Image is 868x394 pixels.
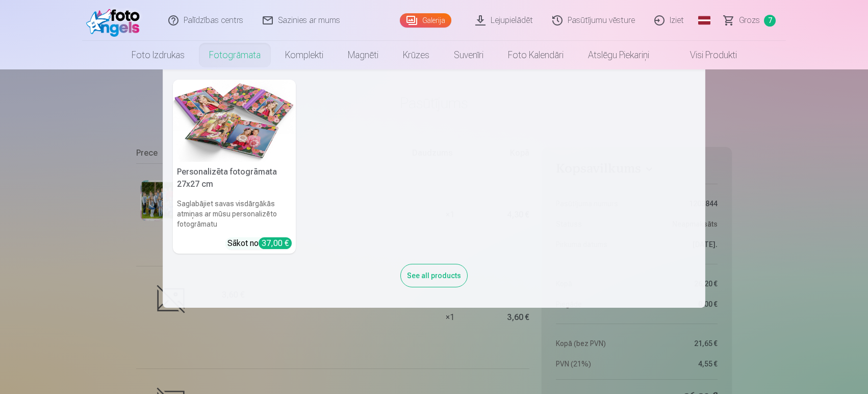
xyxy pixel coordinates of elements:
[259,237,292,249] div: 37,00 €
[119,41,197,69] a: Foto izdrukas
[273,41,336,69] a: Komplekti
[173,162,296,194] h5: Personalizēta fotogrāmata 27x27 cm
[197,41,273,69] a: Fotogrāmata
[173,194,296,233] h6: Saglabājiet savas visdārgākās atmiņas ar mūsu personalizēto fotogrāmatu
[442,41,496,69] a: Suvenīri
[227,237,292,250] div: Sākot no
[173,80,296,162] img: Personalizēta fotogrāmata 27x27 cm
[576,41,661,69] a: Atslēgu piekariņi
[400,269,468,280] a: See all products
[336,41,391,69] a: Magnēti
[496,41,576,69] a: Foto kalendāri
[764,15,776,27] span: 7
[86,4,145,37] img: /fa1
[400,13,451,28] a: Galerija
[400,264,468,287] div: See all products
[739,14,760,27] span: Grozs
[391,41,442,69] a: Krūzes
[661,41,749,69] a: Visi produkti
[173,80,296,254] a: Personalizēta fotogrāmata 27x27 cmPersonalizēta fotogrāmata 27x27 cmSaglabājiet savas visdārgākās...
